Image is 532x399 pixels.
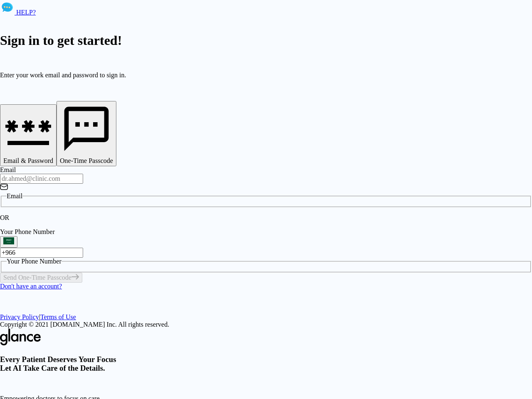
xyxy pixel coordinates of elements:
button: One-Time Passcode [57,101,116,166]
a: Terms of Use [40,313,76,320]
span: Your Phone Number [7,258,62,265]
img: Saudi Arabia [3,237,14,245]
span: | [39,313,40,320]
span: Email [7,192,22,199]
